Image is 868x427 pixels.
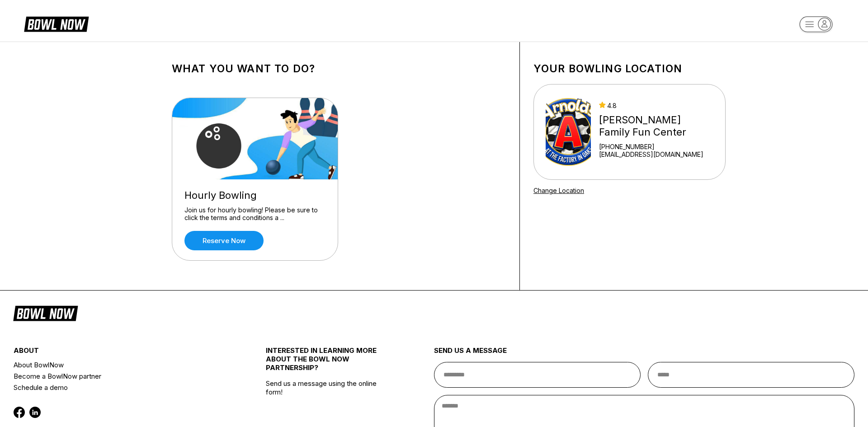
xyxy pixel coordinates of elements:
[184,189,325,202] div: Hourly Bowling
[599,143,713,150] div: [PHONE_NUMBER]
[14,382,224,393] a: Schedule a demo
[14,371,224,382] a: Become a BowlNow partner
[266,346,392,379] div: INTERESTED IN LEARNING MORE ABOUT THE BOWL NOW PARTNERSHIP?
[599,114,713,138] div: [PERSON_NAME] Family Fun Center
[172,98,339,179] img: Hourly Bowling
[599,102,713,109] div: 4.8
[599,150,713,158] a: [EMAIL_ADDRESS][DOMAIN_NAME]
[172,62,506,75] h1: What you want to do?
[533,187,584,194] a: Change Location
[434,346,854,362] div: send us a message
[184,206,325,222] div: Join us for hourly bowling! Please be sure to click the terms and conditions a ...
[533,62,726,75] h1: Your bowling location
[184,231,264,250] a: Reserve now
[14,346,224,359] div: about
[546,98,591,166] img: Arnold's Family Fun Center
[14,359,224,371] a: About BowlNow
